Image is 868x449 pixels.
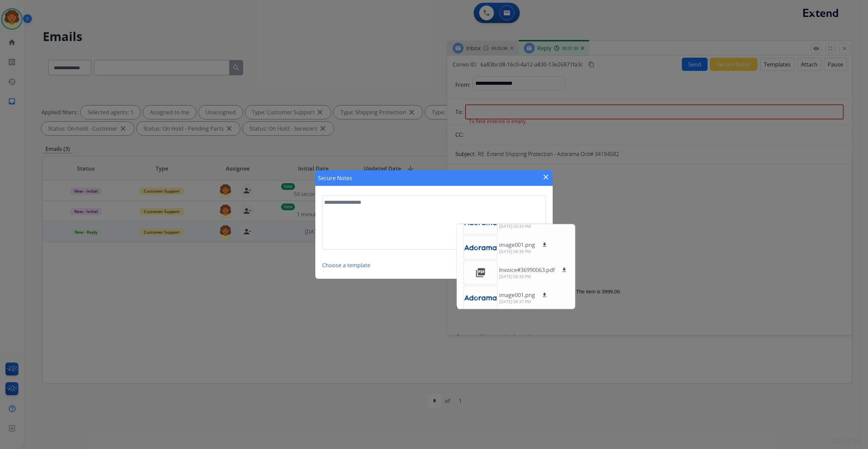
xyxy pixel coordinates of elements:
[542,173,550,181] mat-icon: close
[541,292,548,298] mat-icon: download
[499,266,555,274] p: Invoice#36990063.pdf
[561,267,567,273] mat-icon: download
[499,241,535,249] p: image001.png
[499,291,535,299] p: image001.png
[318,174,352,182] h1: Secure Notes
[499,224,549,229] p: [DATE] 05:33 PM
[322,258,370,272] button: Choose a template
[499,274,568,279] p: [DATE] 06:39 PM
[499,249,549,254] p: [DATE] 06:39 PM
[830,437,861,445] p: 0.20.1027RC
[499,299,549,305] p: [DATE] 06:37 PM
[475,267,486,278] mat-icon: picture_as_pdf
[541,242,548,248] mat-icon: download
